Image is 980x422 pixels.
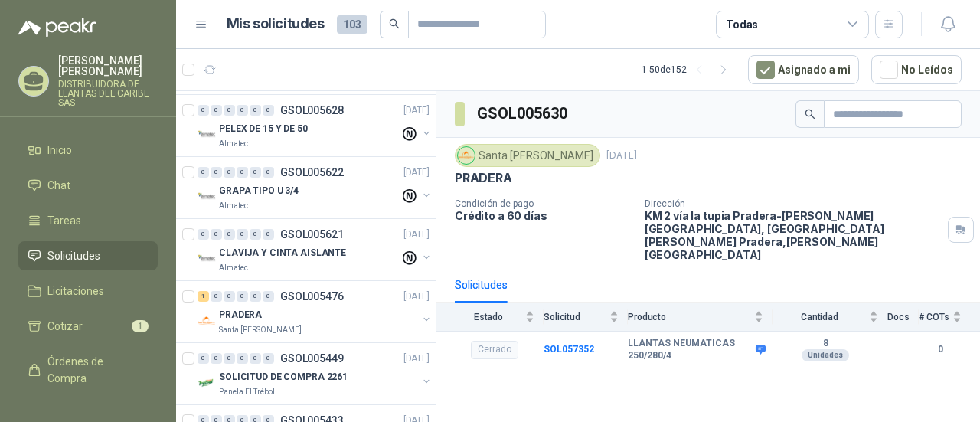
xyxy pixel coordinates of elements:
[198,353,209,364] div: 0
[198,349,433,398] a: 0 0 0 0 0 0 GSOL005449[DATE] Company LogoSOLICITUD DE COMPRA 2261Panela El Trébol
[198,167,209,178] div: 0
[403,352,430,366] p: [DATE]
[198,163,433,212] a: 0 0 0 0 0 0 GSOL005622[DATE] Company LogoGRAPA TIPO U 3/4Almatec
[219,184,299,198] p: GRAPA TIPO U 3/4
[726,16,758,33] div: Todas
[606,149,637,163] p: [DATE]
[628,303,773,331] th: Producto
[919,312,949,322] span: # COTs
[18,241,158,270] a: Solicitudes
[645,198,942,209] p: Dirección
[224,167,235,178] div: 0
[773,312,866,322] span: Cantidad
[224,229,235,240] div: 0
[250,291,261,302] div: 0
[224,291,235,302] div: 0
[219,308,262,322] p: PRADERA
[219,262,248,274] p: Almatec
[18,18,96,37] img: Logo peakr
[219,138,248,150] p: Almatec
[198,312,216,330] img: Company Logo
[132,320,149,332] span: 1
[477,102,570,126] h3: GSOL005630
[250,105,261,116] div: 0
[628,338,752,361] b: LLANTAS NEUMATICAS 250/280/4
[263,105,274,116] div: 0
[280,291,344,302] p: GSOL005476
[436,303,544,331] th: Estado
[211,291,222,302] div: 0
[198,291,209,302] div: 1
[919,303,980,331] th: # COTs
[237,229,248,240] div: 0
[237,105,248,116] div: 0
[18,276,158,306] a: Licitaciones
[871,55,962,84] button: No Leídos
[544,344,594,355] a: SOL057352
[280,229,344,240] p: GSOL005621
[403,227,430,242] p: [DATE]
[198,250,216,268] img: Company Logo
[403,103,430,118] p: [DATE]
[18,136,158,165] a: Inicio
[47,318,83,335] span: Cotizar
[18,171,158,200] a: Chat
[337,15,367,34] span: 103
[198,374,216,392] img: Company Logo
[211,167,222,178] div: 0
[219,370,348,384] p: SOLICITUD DE COMPRA 2261
[219,386,275,398] p: Panela El Trébol
[263,291,274,302] div: 0
[219,246,346,260] p: CLAVIJA Y CINTA AISLANTE
[773,338,878,350] b: 8
[773,303,887,331] th: Cantidad
[802,349,849,361] div: Unidades
[455,209,632,222] p: Crédito a 60 días
[458,147,475,164] img: Company Logo
[47,177,70,194] span: Chat
[280,353,344,364] p: GSOL005449
[263,167,274,178] div: 0
[198,229,209,240] div: 0
[198,101,433,150] a: 0 0 0 0 0 0 GSOL005628[DATE] Company LogoPELEX DE 15 Y DE 50Almatec
[47,247,100,264] span: Solicitudes
[919,342,962,357] b: 0
[544,303,628,331] th: Solicitud
[280,105,344,116] p: GSOL005628
[455,170,512,186] p: PRADERA
[805,109,815,119] span: search
[455,198,632,209] p: Condición de pago
[455,312,522,322] span: Estado
[263,229,274,240] div: 0
[237,167,248,178] div: 0
[58,55,158,77] p: [PERSON_NAME] [PERSON_NAME]
[219,324,302,336] p: Santa [PERSON_NAME]
[47,353,143,387] span: Órdenes de Compra
[198,188,216,206] img: Company Logo
[211,353,222,364] div: 0
[263,353,274,364] div: 0
[403,290,430,304] p: [DATE]
[544,312,606,322] span: Solicitud
[198,287,433,336] a: 1 0 0 0 0 0 GSOL005476[DATE] Company LogoPRADERASanta [PERSON_NAME]
[250,167,261,178] div: 0
[389,18,400,29] span: search
[47,212,81,229] span: Tareas
[219,200,248,212] p: Almatec
[237,353,248,364] div: 0
[250,229,261,240] div: 0
[18,312,158,341] a: Cotizar1
[628,312,751,322] span: Producto
[219,122,308,136] p: PELEX DE 15 Y DE 50
[455,276,508,293] div: Solicitudes
[224,105,235,116] div: 0
[280,167,344,178] p: GSOL005622
[47,142,72,159] span: Inicio
[198,105,209,116] div: 0
[198,126,216,144] img: Company Logo
[18,206,158,235] a: Tareas
[18,347,158,393] a: Órdenes de Compra
[47,283,104,299] span: Licitaciones
[227,13,325,35] h1: Mis solicitudes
